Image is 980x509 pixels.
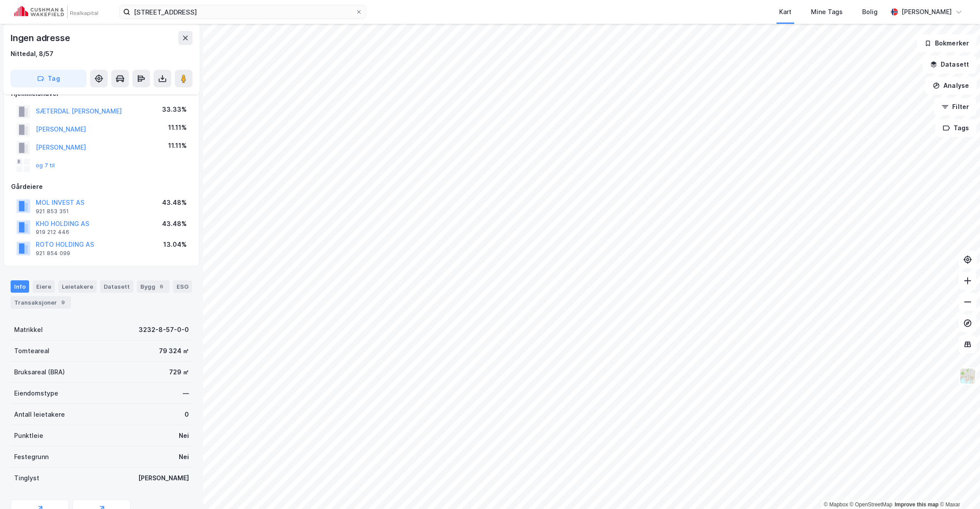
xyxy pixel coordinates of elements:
[33,280,55,293] div: Eiere
[173,280,192,293] div: ESG
[934,98,976,116] button: Filter
[11,31,72,45] div: Ingen adresse
[811,7,843,17] div: Mine Tags
[901,7,952,17] div: [PERSON_NAME]
[11,296,71,309] div: Transaksjoner
[11,70,87,87] button: Tag
[850,501,893,508] a: OpenStreetMap
[14,367,65,377] div: Bruksareal (BRA)
[157,282,166,291] div: 6
[179,430,189,441] div: Nei
[162,104,187,115] div: 33.33%
[36,250,70,257] div: 921 854 099
[168,140,187,151] div: 11.11%
[14,452,49,462] div: Festegrunn
[168,122,187,133] div: 11.11%
[14,409,65,420] div: Antall leietakere
[36,208,69,215] div: 921 853 351
[14,346,49,356] div: Tomteareal
[138,473,189,483] div: [PERSON_NAME]
[185,409,189,420] div: 0
[917,34,976,52] button: Bokmerker
[36,229,69,236] div: 919 212 446
[936,467,980,509] iframe: Chat Widget
[11,49,53,59] div: Nittedal, 8/57
[14,430,43,441] div: Punktleie
[779,7,792,17] div: Kart
[58,280,97,293] div: Leietakere
[59,298,68,307] div: 9
[11,181,192,192] div: Gårdeiere
[11,280,29,293] div: Info
[163,239,187,250] div: 13.04%
[169,367,189,377] div: 729 ㎡
[159,346,189,356] div: 79 324 ㎡
[183,388,189,399] div: —
[179,452,189,462] div: Nei
[935,119,976,137] button: Tags
[14,388,58,399] div: Eiendomstype
[923,56,976,73] button: Datasett
[14,6,98,18] img: cushman-wakefield-realkapital-logo.202ea83816669bd177139c58696a8fa1.svg
[130,5,355,19] input: Søk på adresse, matrikkel, gårdeiere, leietakere eller personer
[959,368,976,385] img: Z
[14,324,43,335] div: Matrikkel
[162,219,187,229] div: 43.48%
[925,77,976,94] button: Analyse
[14,473,39,483] div: Tinglyst
[895,501,939,508] a: Improve this map
[162,197,187,208] div: 43.48%
[100,280,133,293] div: Datasett
[137,280,170,293] div: Bygg
[139,324,189,335] div: 3232-8-57-0-0
[862,7,878,17] div: Bolig
[824,501,848,508] a: Mapbox
[936,467,980,509] div: Kontrollprogram for chat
